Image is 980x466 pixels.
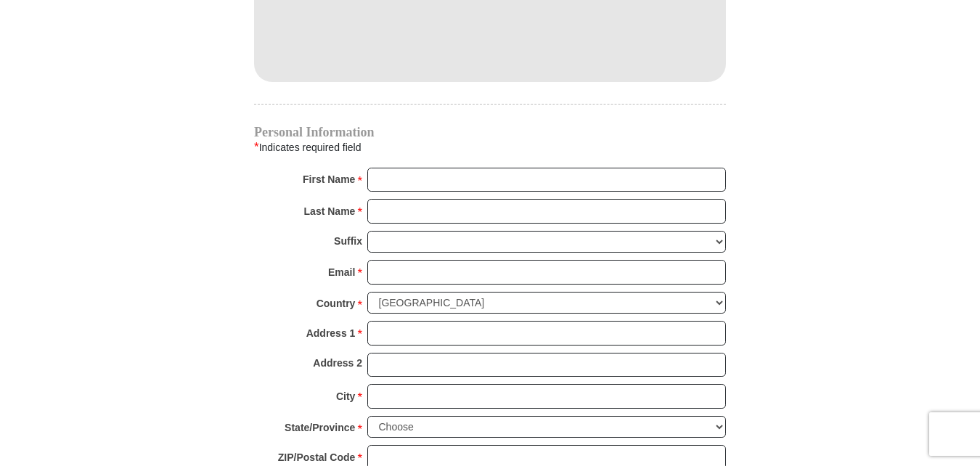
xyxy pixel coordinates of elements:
h4: Personal Information [254,126,726,138]
strong: Address 1 [306,323,356,343]
strong: State/Province [285,417,355,438]
div: Indicates required field [254,138,726,157]
strong: Country [317,293,356,314]
strong: City [336,386,355,406]
strong: Last Name [304,201,356,221]
strong: Suffix [334,231,362,251]
strong: Email [328,262,355,282]
strong: First Name [303,169,355,189]
strong: Address 2 [313,353,362,373]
